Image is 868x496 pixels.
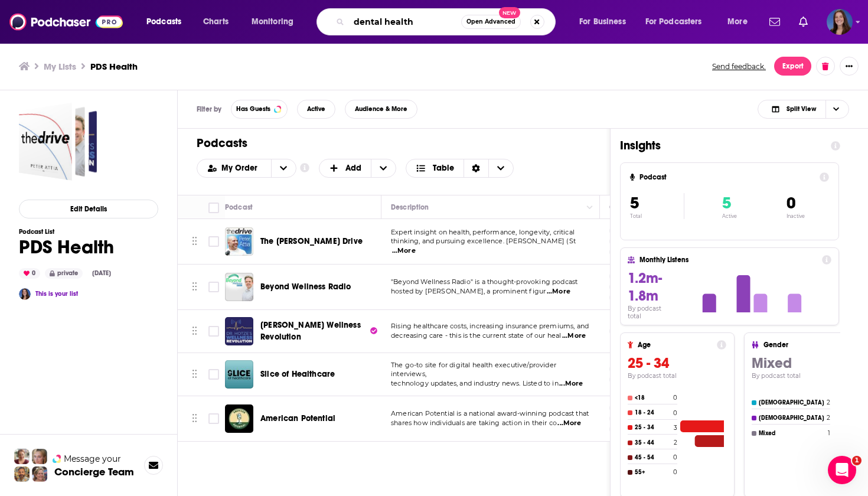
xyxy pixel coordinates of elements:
[620,138,821,153] h1: Insights
[609,247,650,257] a: Medicine
[260,413,335,425] a: American Potential
[260,236,363,246] span: The [PERSON_NAME] Drive
[349,12,461,31] input: Search podcasts, credits, & more...
[208,369,219,380] span: Toggle select row
[635,439,671,446] h4: 35 - 44
[759,399,824,406] h4: [DEMOGRAPHIC_DATA]
[758,100,849,119] button: Choose View
[638,341,712,349] h4: Age
[208,282,219,292] span: Toggle select row
[628,372,726,380] h4: By podcast total
[197,164,271,172] button: open menu
[639,256,817,264] h4: Monthly Listens
[44,61,76,72] a: My Lists
[840,57,859,76] button: Show More Button
[391,278,577,286] span: "Beyond Wellness Radio" is a thought-provoking podcast
[673,394,677,402] h4: 0
[225,404,253,433] img: American Potential
[722,193,731,213] span: 5
[14,466,30,482] img: Jon Profile
[9,11,123,33] img: Podchaser - Follow, Share and Rate Podcasts
[674,439,677,446] h4: 2
[635,409,671,416] h4: 18 - 24
[635,424,671,431] h4: 25 - 34
[562,331,586,341] span: ...More
[14,449,30,464] img: Sydney Profile
[827,414,830,422] h4: 2
[406,159,514,178] button: Choose View
[391,287,546,295] span: hosted by [PERSON_NAME], a prominent figur
[355,106,407,112] span: Audience & More
[225,273,253,301] img: Beyond Wellness Radio
[260,282,351,292] span: Beyond Wellness Radio
[90,61,138,72] h3: PDS Health
[709,61,769,71] button: Send feedback.
[583,201,597,215] button: Column Actions
[557,419,581,428] span: ...More
[260,236,363,247] a: The [PERSON_NAME] Drive
[609,414,654,423] a: Education
[852,456,862,465] span: 1
[197,159,296,178] h2: Choose List sort
[225,360,253,389] img: Slice of Healthcare
[827,9,853,35] span: Logged in as emmadonovan
[579,14,626,30] span: For Business
[19,228,116,236] h3: Podcast List
[673,453,677,461] h4: 0
[609,272,641,281] a: Health
[559,379,583,389] span: ...More
[208,236,219,247] span: Toggle select row
[35,290,78,298] a: This is your list
[827,9,853,35] button: Show profile menu
[191,233,198,250] button: Move
[146,14,181,30] span: Podcasts
[628,269,662,305] span: 1.2m-1.8m
[461,15,521,29] button: Open AdvancedNew
[759,415,824,422] h4: [DEMOGRAPHIC_DATA]
[231,100,288,119] button: Has Guests
[827,9,853,35] img: User Profile
[19,288,31,300] a: Emma Donovan
[787,213,805,219] p: Inactive
[499,7,520,18] span: New
[609,364,637,374] a: News
[19,103,97,181] a: PDS Health
[609,403,660,413] a: Government
[765,12,785,32] a: Show notifications dropdown
[236,106,270,112] span: Has Guests
[673,468,677,476] h4: 0
[307,106,325,112] span: Active
[638,12,719,31] button: open menu
[722,213,737,219] p: Active
[64,453,121,465] span: Message your
[225,317,253,345] img: Dr. Hotze's Wellness Revolution
[609,293,680,302] a: Alternative Health
[727,14,748,30] span: More
[828,429,830,437] h4: 1
[19,200,158,218] button: Edit Details
[674,424,677,432] h4: 3
[221,164,262,172] span: My Order
[827,399,830,406] h4: 2
[391,322,589,330] span: Rising healthcare costs, increasing insurance premiums, and
[628,354,726,372] h3: 25 - 34
[392,246,416,256] span: ...More
[208,413,219,424] span: Toggle select row
[243,12,309,31] button: open menu
[271,159,296,177] button: open menu
[547,287,570,296] span: ...More
[260,319,377,343] a: [PERSON_NAME] Wellness Revolution
[345,100,417,119] button: Audience & More
[639,173,815,181] h4: Podcast
[609,282,641,292] a: Fitness
[260,368,335,380] a: Slice of Healthcare
[328,8,567,35] div: Search podcasts, credits, & more...
[138,12,197,31] button: open menu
